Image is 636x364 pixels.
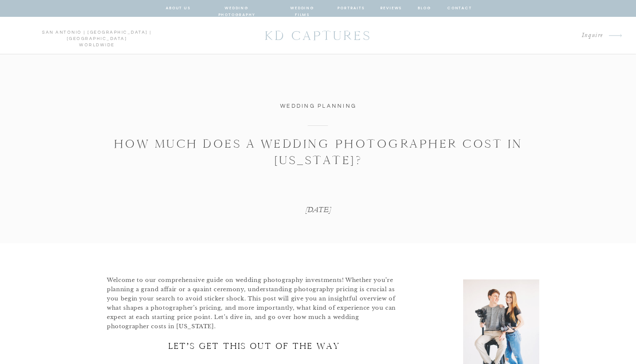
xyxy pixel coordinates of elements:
[280,103,356,109] a: Wedding Planning
[107,276,401,332] p: Welcome to our comprehensive guide on wedding photography investments! Whether you’re planning a ...
[282,5,322,12] a: wedding films
[417,5,432,12] a: blog
[266,204,371,215] p: [DATE]
[337,5,365,12] a: portraits
[260,24,376,47] a: KD CAPTURES
[91,136,546,168] h1: How Much Does a Wedding Photographer Cost in [US_STATE]?
[206,5,268,12] a: wedding photography
[12,29,182,42] p: san antonio | [GEOGRAPHIC_DATA] | [GEOGRAPHIC_DATA] worldwide
[509,30,603,41] a: Inquire
[447,5,471,12] a: contact
[166,5,191,12] a: about us
[380,5,402,12] a: reviews
[107,338,401,353] h2: Let’s Get This Out of the Way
